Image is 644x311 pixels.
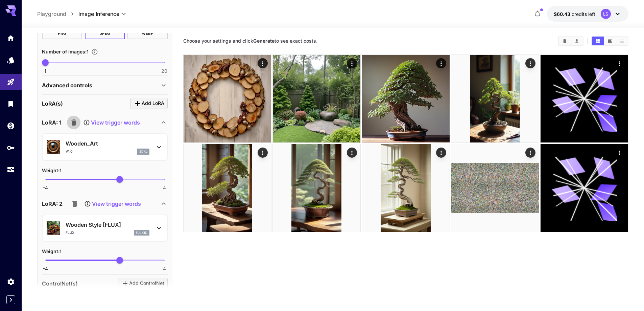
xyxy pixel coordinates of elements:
[7,143,15,152] div: API Keys
[42,49,89,54] span: Number of images : 1
[525,148,535,158] div: Actions
[451,144,539,232] img: 9k=
[42,99,63,108] p: LoRA(s)
[7,78,15,86] div: Playground
[42,114,168,131] div: LoRA: 1View trigger words
[615,148,625,158] div: Actions
[183,38,317,44] span: Choose your settings and click to see exact costs.
[42,28,82,39] button: PNG
[184,144,271,232] img: 9k=
[273,55,360,142] img: 2Q==
[7,32,15,40] div: Home
[7,54,15,62] div: Models
[347,148,357,158] div: Actions
[43,184,48,191] span: -4
[118,278,168,289] button: Click to add ControlNet
[47,137,163,157] div: Wooden_Artv1.0sdxl
[572,11,595,17] span: credits left
[558,36,583,46] div: Clear AllDownload All
[436,148,446,158] div: Actions
[451,55,539,142] img: Z
[258,58,268,68] div: Actions
[142,99,164,108] span: Add LoRA
[347,58,357,68] div: Actions
[136,230,147,235] p: flux1d
[92,200,141,208] p: View trigger words
[559,37,571,45] button: Clear All
[42,196,168,212] div: LoRA: 2View trigger words
[47,218,163,239] div: Wooden Style [FLUX]FLUXflux1d
[615,58,625,68] div: Actions
[42,200,63,208] p: LoRA: 2
[130,98,168,109] button: Click to add LoRA
[37,10,78,18] nav: breadcrumb
[37,10,66,18] a: Playground
[258,148,268,158] div: Actions
[592,37,604,45] button: Show media in grid view
[42,168,62,173] span: Weight : 1
[91,118,140,127] p: View trigger words
[89,48,101,55] button: Specify how many images to generate in a single request. Each image generation will be charged se...
[66,230,74,235] p: FLUX
[184,55,271,142] img: Z
[129,279,164,288] span: Add ControlNet
[85,28,125,39] button: JPEG
[163,265,166,272] span: 4
[571,37,583,45] button: Download All
[42,81,92,89] p: Advanced controls
[253,38,275,44] b: Generate
[161,68,167,74] span: 20
[66,149,73,154] p: v1.0
[84,200,141,208] button: View trigger words
[436,58,446,68] div: Actions
[601,9,611,19] div: LS
[616,37,628,45] button: Show media in list view
[604,37,616,45] button: Show media in video view
[362,55,450,142] img: 9k=
[44,68,46,74] span: 1
[6,295,15,304] button: Expand sidebar
[7,165,15,174] div: Usage
[547,6,628,22] button: $60.42923LS
[42,118,62,127] p: LoRA: 1
[127,28,168,39] button: WEBP
[42,77,168,93] div: Advanced controls
[273,144,360,232] img: 2Q==
[43,265,48,272] span: -4
[139,149,147,154] p: sdxl
[7,121,15,130] div: Wallet
[66,139,149,148] p: Wooden_Art
[7,99,15,108] div: Library
[78,10,119,18] span: Image Inference
[83,118,140,127] button: View trigger words
[42,248,62,254] span: Weight : 1
[42,280,78,288] p: ControlNet(s)
[554,11,572,17] span: $60.43
[591,36,628,46] div: Show media in grid viewShow media in video viewShow media in list view
[362,144,450,232] img: 9k=
[554,10,595,18] div: $60.42923
[66,221,149,229] p: Wooden Style [FLUX]
[525,58,535,68] div: Actions
[7,277,15,286] div: Settings
[163,184,166,191] span: 4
